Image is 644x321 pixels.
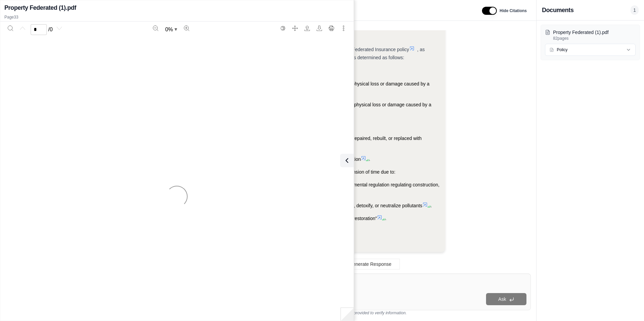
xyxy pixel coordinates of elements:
button: Switch to the dark theme [278,23,288,34]
button: Regenerate Response [330,259,400,270]
button: Zoom out [150,23,161,34]
button: Open file [302,23,313,34]
div: *Use references provided to verify information. [199,310,531,316]
span: / 0 [48,26,53,34]
span: . [385,216,386,221]
p: Property Federated (1).pdf [553,29,636,36]
span: For Extra Expense Coverage: Immediately after the time of direct physical loss or damage caused b... [217,102,431,115]
span: Requirements to test for, monitor, clean up, remove, contain, treat, detoxify, or neutralize poll... [217,203,422,208]
span: 0 % [165,26,173,34]
span: The "period of restoration" for Business Income coverage under the Federated Insurance policy [210,47,409,52]
button: Previous page [17,23,28,34]
h3: Documents [542,5,574,15]
button: Next page [54,23,65,34]
button: Zoom document [162,24,180,35]
button: More actions [338,23,349,34]
span: Regenerate Response [344,261,391,267]
p: Page 33 [4,14,350,20]
button: Download [314,23,325,34]
button: Property Federated (1).pdf82pages [545,29,636,41]
button: Full screen [290,23,300,34]
p: 82 pages [553,36,636,41]
span: . [430,203,432,208]
input: Enter a page number [31,24,47,35]
span: 1 [631,5,639,15]
span: . [369,156,370,162]
h2: Property Federated (1).pdf [4,3,76,12]
button: Ask [486,293,526,305]
span: , is determined as follows: [350,55,404,60]
button: Search [5,23,16,34]
button: Print [326,23,337,34]
span: Ask [498,296,506,302]
button: Zoom in [181,23,192,34]
span: Hide Citations [500,8,527,13]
